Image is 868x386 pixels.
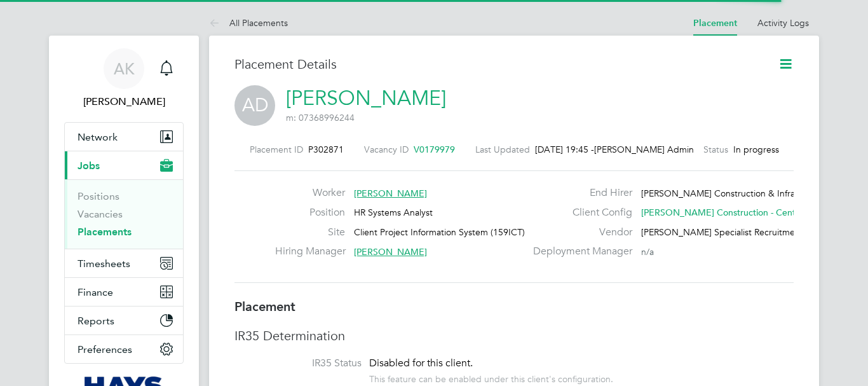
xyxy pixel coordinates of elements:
[65,335,183,363] button: Preferences
[114,60,135,77] span: AK
[641,226,836,238] span: [PERSON_NAME] Specialist Recruitment Limited
[369,357,473,369] span: Disabled for this client.
[535,144,594,155] span: [DATE] 19:45 -
[64,94,184,109] span: Anshu Kumar
[526,186,632,200] label: End Hirer
[250,144,303,155] label: Placement ID
[209,17,288,29] a: All Placements
[354,226,525,238] span: Client Project Information System (159ICT)
[275,226,345,239] label: Site
[78,208,123,220] a: Vacancies
[65,151,183,179] button: Jobs
[78,286,113,298] span: Finance
[65,278,183,306] button: Finance
[275,245,345,258] label: Hiring Manager
[234,299,295,314] b: Placement
[275,206,345,219] label: Position
[78,190,119,202] a: Positions
[64,48,184,109] a: AK[PERSON_NAME]
[757,17,809,29] a: Activity Logs
[234,327,794,344] h3: IR35 Determination
[78,160,100,172] span: Jobs
[275,186,345,200] label: Worker
[641,246,654,258] span: n/a
[286,112,355,123] span: m: 07368996244
[65,249,183,277] button: Timesheets
[354,188,427,199] span: [PERSON_NAME]
[78,131,118,143] span: Network
[733,144,779,155] span: In progress
[234,357,362,370] label: IR35 Status
[354,246,427,258] span: [PERSON_NAME]
[234,85,275,126] span: AD
[65,179,183,249] div: Jobs
[364,144,409,155] label: Vacancy ID
[414,144,455,155] span: V0179979
[78,343,132,355] span: Preferences
[641,188,811,199] span: [PERSON_NAME] Construction & Infrast…
[78,258,130,270] span: Timesheets
[703,144,728,155] label: Status
[526,206,632,219] label: Client Config
[65,307,183,334] button: Reports
[526,245,632,258] label: Deployment Manager
[78,315,114,327] span: Reports
[526,226,632,239] label: Vendor
[65,123,183,151] button: Network
[308,144,344,155] span: P302871
[354,207,433,218] span: HR Systems Analyst
[369,370,613,385] div: This feature can be enabled under this client's configuration.
[286,86,446,111] a: [PERSON_NAME]
[693,18,737,29] a: Placement
[78,226,132,238] a: Placements
[594,144,683,155] span: [PERSON_NAME] Admin
[475,144,530,155] label: Last Updated
[234,56,759,72] h3: Placement Details
[641,207,805,218] span: [PERSON_NAME] Construction - Central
